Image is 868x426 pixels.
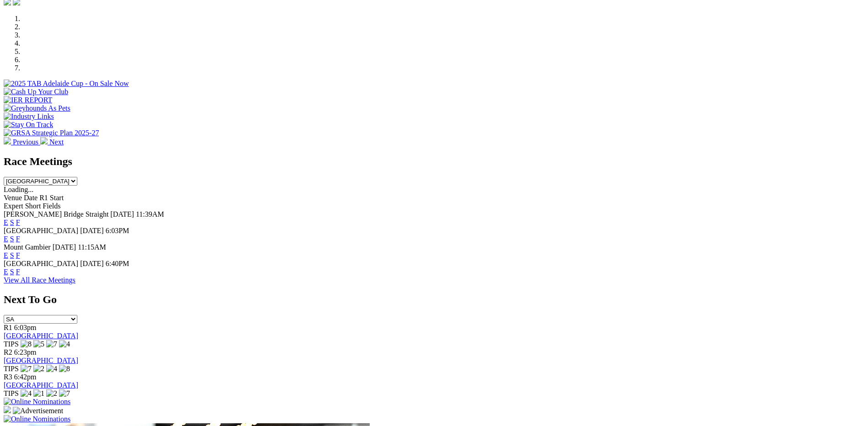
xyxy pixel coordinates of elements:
span: 11:39AM [136,210,164,218]
img: 8 [59,365,70,373]
img: 7 [46,340,57,348]
img: chevron-left-pager-white.svg [4,137,11,144]
img: 2025 TAB Adelaide Cup - On Sale Now [4,80,129,88]
a: [GEOGRAPHIC_DATA] [4,357,78,364]
img: Industry Links [4,112,54,121]
span: Short [25,202,41,210]
img: Stay On Track [4,121,53,129]
h2: Race Meetings [4,155,864,168]
a: F [16,268,20,276]
span: Date [24,194,38,202]
img: 4 [59,340,70,348]
img: 2 [46,389,57,398]
span: 6:40PM [106,260,129,267]
span: TIPS [4,389,19,397]
a: S [10,251,14,259]
span: R2 [4,348,12,356]
span: R3 [4,373,12,381]
span: [GEOGRAPHIC_DATA] [4,227,78,234]
img: Cash Up Your Club [4,88,68,96]
a: Previous [4,138,40,146]
img: 2 [33,365,44,373]
img: 7 [59,389,70,398]
span: [DATE] [80,227,104,234]
span: [PERSON_NAME] Bridge Straight [4,210,108,218]
img: 7 [21,365,32,373]
span: Loading... [4,186,33,193]
a: E [4,235,8,243]
span: Mount Gambier [4,243,51,251]
span: Previous [13,138,38,146]
span: R1 Start [39,194,64,202]
img: Online Nominations [4,398,70,406]
a: F [16,235,20,243]
a: S [10,268,14,276]
span: 6:23pm [14,348,37,356]
span: Fields [43,202,60,210]
h2: Next To Go [4,293,864,306]
a: E [4,251,8,259]
span: TIPS [4,365,19,373]
img: Advertisement [13,407,63,415]
img: 8 [21,340,32,348]
a: F [16,218,20,226]
a: F [16,251,20,259]
a: E [4,218,8,226]
a: S [10,235,14,243]
span: Venue [4,194,22,202]
span: 11:15AM [78,243,106,251]
img: 1 [33,389,44,398]
a: View All Race Meetings [4,276,75,284]
a: [GEOGRAPHIC_DATA] [4,381,78,389]
span: [DATE] [110,210,134,218]
a: [GEOGRAPHIC_DATA] [4,332,78,340]
img: Online Nominations [4,415,70,423]
img: IER REPORT [4,96,52,104]
img: 5 [33,340,44,348]
span: 6:03pm [14,324,37,331]
span: [DATE] [80,260,104,267]
span: R1 [4,324,12,331]
span: Expert [4,202,23,210]
span: 6:42pm [14,373,37,381]
a: E [4,268,8,276]
span: 6:03PM [106,227,129,234]
img: chevron-right-pager-white.svg [40,137,48,144]
img: GRSA Strategic Plan 2025-27 [4,129,99,137]
a: Next [40,138,64,146]
a: S [10,218,14,226]
img: 15187_Greyhounds_GreysPlayCentral_Resize_SA_WebsiteBanner_300x115_2025.jpg [4,406,11,413]
span: TIPS [4,340,19,348]
span: [GEOGRAPHIC_DATA] [4,260,78,267]
span: Next [49,138,64,146]
img: 4 [21,389,32,398]
img: 4 [46,365,57,373]
span: [DATE] [53,243,76,251]
img: Greyhounds As Pets [4,104,70,112]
